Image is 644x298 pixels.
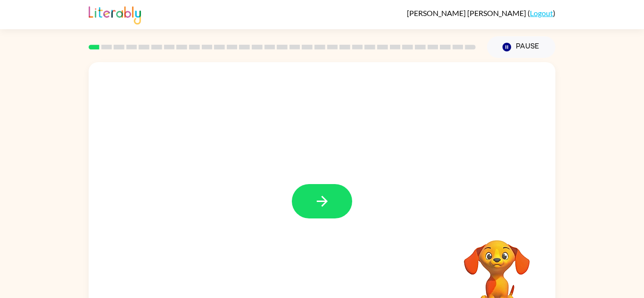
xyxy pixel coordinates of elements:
[89,4,141,24] img: Literably
[530,8,553,17] a: Logout
[407,8,555,17] div: ( )
[487,36,555,58] button: Pause
[407,8,528,17] span: [PERSON_NAME] [PERSON_NAME]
